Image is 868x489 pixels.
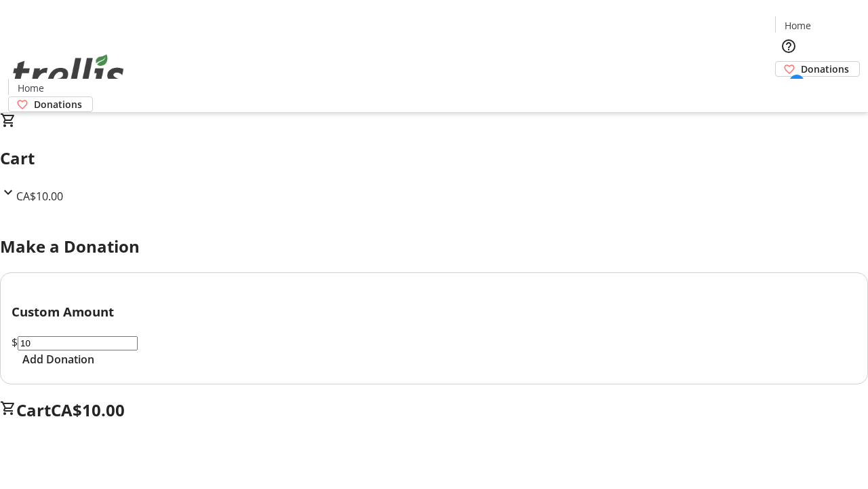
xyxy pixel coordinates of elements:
[8,96,93,112] a: Donations
[12,335,18,350] span: $
[8,39,129,107] img: Orient E2E Organization 62NfgGhcA5's Logo
[775,77,802,104] button: Cart
[16,189,63,204] span: CA$10.00
[18,81,44,95] span: Home
[12,351,105,367] button: Add Donation
[785,18,811,33] span: Home
[51,399,125,421] span: CA$10.00
[18,336,138,350] input: Donation Amount
[801,62,849,76] span: Donations
[9,81,52,95] a: Home
[34,97,82,111] span: Donations
[776,18,819,33] a: Home
[775,61,860,77] a: Donations
[775,33,802,60] button: Help
[22,351,94,367] span: Add Donation
[12,302,856,321] h3: Custom Amount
